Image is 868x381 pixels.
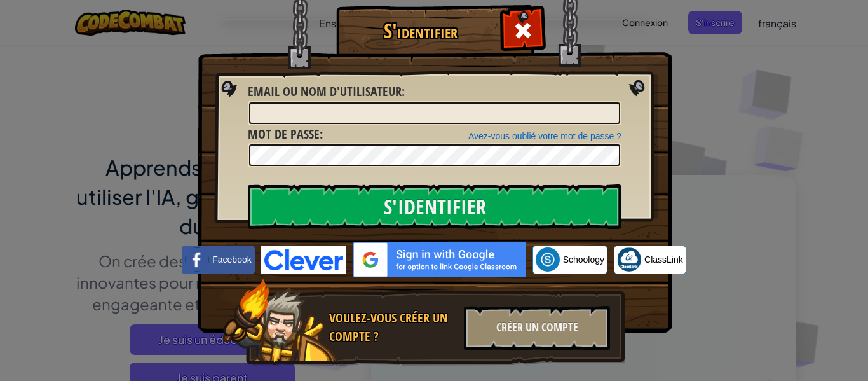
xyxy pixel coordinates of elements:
span: ClassLink [644,253,683,266]
img: facebook_small.png [185,247,209,272]
img: clever-logo-blue.png [261,246,346,274]
span: Mot de passe [248,125,320,142]
img: classlink-logo-small.png [617,247,641,272]
span: Schoology [563,253,604,266]
span: Email ou nom d'utilisateur [248,83,402,100]
div: Voulez-vous créer un compte ? [329,309,456,345]
img: schoology.png [536,247,560,272]
img: gplus_sso_button2.svg [353,242,526,277]
label: : [248,125,323,144]
a: Avez-vous oublié votre mot de passe ? [468,131,621,141]
div: Créer un compte [464,306,610,350]
span: Facebook [212,253,251,266]
input: S'identifier [248,184,621,229]
label: : [248,83,405,101]
h1: S'identifier [339,20,501,42]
